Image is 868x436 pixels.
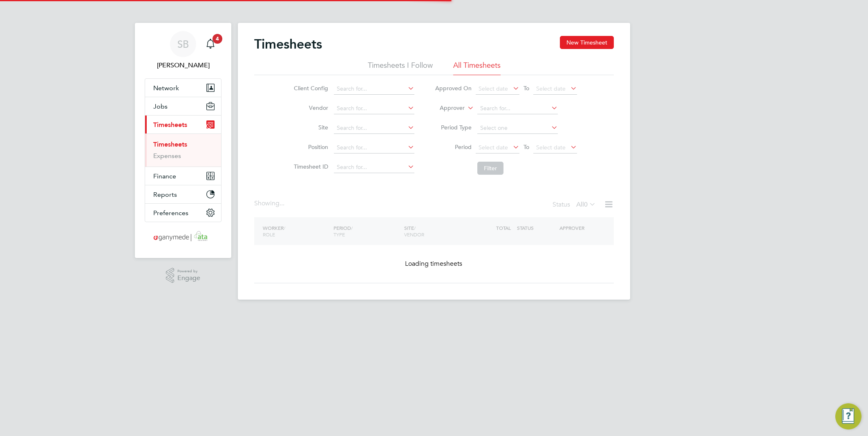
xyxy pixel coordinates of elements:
span: Timesheets [153,121,187,129]
nav: Main navigation [135,23,231,258]
span: To [521,83,532,93]
label: Position [291,143,328,151]
label: Period [435,143,472,151]
span: To [521,142,532,152]
button: New Timesheet [560,36,614,49]
button: Network [145,79,221,97]
span: Powered by [177,268,200,275]
button: Finance [145,167,221,185]
label: Approved On [435,85,472,92]
a: Go to home page [145,230,221,243]
span: Finance [153,172,176,180]
label: Approver [428,104,465,112]
label: Vendor [291,104,328,111]
input: Search for... [477,103,558,114]
a: 4 [202,31,219,57]
a: Timesheets [153,140,187,148]
input: Search for... [334,142,414,153]
span: Network [153,84,179,92]
button: Engage Resource Center [835,403,861,429]
label: Client Config [291,85,328,92]
li: All Timesheets [453,60,501,75]
span: Preferences [153,209,188,217]
span: ... [280,199,284,207]
span: 0 [584,200,588,209]
img: ganymedesolutions-logo-retina.png [151,230,215,243]
span: Select date [479,85,508,92]
input: Search for... [334,83,414,95]
div: Status [553,199,597,211]
label: Site [291,124,328,131]
input: Search for... [334,122,414,134]
span: Samantha Briggs [145,60,221,70]
label: Period Type [435,124,472,131]
button: Filter [477,162,503,175]
span: Select date [479,144,508,151]
span: Jobs [153,102,168,110]
span: 4 [213,34,222,44]
a: Powered byEngage [166,268,201,283]
span: Select date [536,144,566,151]
input: Search for... [334,162,414,173]
label: All [576,200,596,209]
span: Reports [153,191,177,198]
li: Timesheets I Follow [368,60,433,75]
a: SB[PERSON_NAME] [145,31,221,70]
input: Search for... [334,103,414,114]
a: Expenses [153,152,181,160]
input: Select one [477,122,558,134]
button: Reports [145,185,221,203]
button: Timesheets [145,116,221,133]
span: Select date [536,85,566,92]
h2: Timesheets [254,36,322,52]
div: Showing [254,199,286,208]
button: Jobs [145,97,221,115]
button: Preferences [145,204,221,222]
span: Engage [177,275,200,282]
label: Timesheet ID [291,163,328,170]
span: SB [177,39,189,49]
div: Timesheets [145,133,221,167]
